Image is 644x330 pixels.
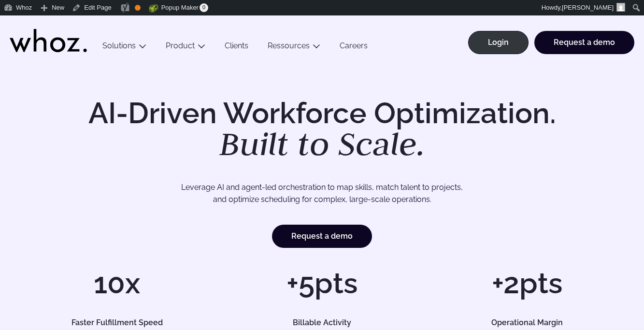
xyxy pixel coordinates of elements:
a: Request a demo [272,225,372,248]
div: OK [135,5,141,11]
span: [PERSON_NAME] [562,4,614,11]
a: Request a demo [534,31,634,54]
a: Product [166,41,195,50]
h1: +2pts [429,269,625,298]
h5: Faster Fulfillment Speed [29,319,205,327]
span: 0 [200,3,208,12]
h1: +5pts [224,269,419,298]
a: Ressources [268,41,310,50]
a: Careers [330,41,377,54]
h5: Operational Margin [439,319,615,327]
em: Built to Scale. [219,122,425,165]
button: Solutions [93,41,156,54]
h1: 10x [19,269,215,298]
a: Login [468,31,529,54]
h5: Billable Activity [234,319,410,327]
button: Product [156,41,215,54]
h1: AI-Driven Workforce Optimization. [75,99,570,160]
div: Main [93,15,634,64]
p: Leverage AI and agent-led orchestration to map skills, match talent to projects, and optimize sch... [50,181,595,206]
a: Clients [215,41,258,54]
button: Ressources [258,41,330,54]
